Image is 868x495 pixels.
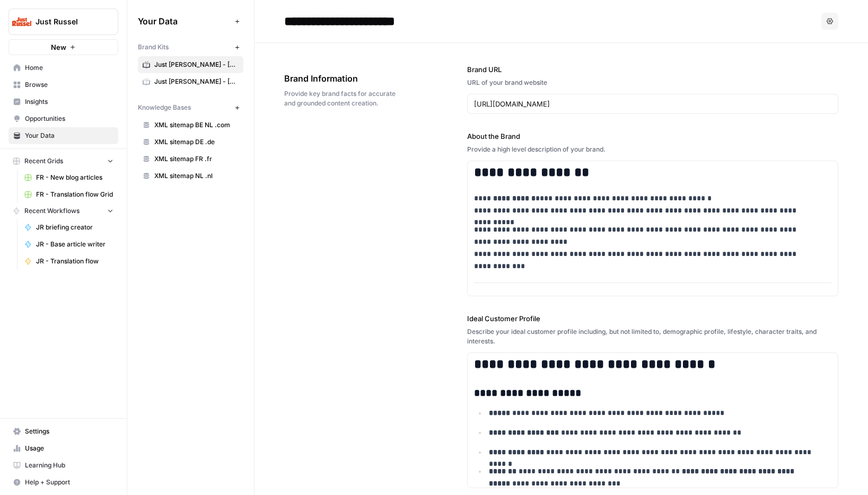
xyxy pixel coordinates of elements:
span: Brand Kits [138,42,169,52]
span: JR - Translation flow [36,257,113,266]
span: FR - Translation flow Grid [36,190,113,199]
input: www.sundaysoccer.com [474,99,831,109]
a: Browse [8,76,118,93]
a: JR briefing creator [20,219,118,236]
span: FR - New blog articles [36,173,113,182]
span: JR briefing creator [36,223,113,232]
button: Help + Support [8,474,118,491]
a: JR - Base article writer [20,236,118,253]
a: Opportunities [8,110,118,127]
span: Your Data [138,15,231,28]
a: FR - Translation flow Grid [20,186,118,203]
span: Usage [25,444,113,453]
span: JR - Base article writer [36,240,113,249]
button: Workspace: Just Russel [8,8,118,35]
a: Usage [8,440,118,457]
span: Browse [25,80,113,90]
button: New [8,39,118,55]
span: Brand Information [284,72,408,85]
span: XML sitemap DE .de [154,137,239,147]
span: Home [25,63,113,73]
span: Knowledge Bases [138,103,191,112]
div: Provide a high level description of your brand. [467,145,838,154]
a: XML sitemap NL .nl [138,167,243,184]
a: Learning Hub [8,457,118,474]
a: Home [8,59,118,76]
span: Just Russel [36,16,100,27]
a: Your Data [8,127,118,144]
img: Just Russel Logo [12,12,31,31]
span: Insights [25,97,113,107]
a: XML sitemap BE NL .com [138,117,243,134]
label: Brand URL [467,64,838,75]
a: Just [PERSON_NAME] - [GEOGRAPHIC_DATA] - DE [138,73,243,90]
span: Opportunities [25,114,113,123]
label: Ideal Customer Profile [467,313,838,324]
a: XML sitemap DE .de [138,134,243,151]
span: Learning Hub [25,461,113,470]
a: XML sitemap FR .fr [138,151,243,167]
div: Describe your ideal customer profile including, but not limited to, demographic profile, lifestyl... [467,327,838,346]
a: Just [PERSON_NAME] - [GEOGRAPHIC_DATA]-FR [138,56,243,73]
button: Recent Grids [8,153,118,169]
span: XML sitemap FR .fr [154,154,239,164]
a: Settings [8,423,118,440]
button: Recent Workflows [8,203,118,219]
div: URL of your brand website [467,78,838,87]
span: Provide key brand facts for accurate and grounded content creation. [284,89,408,108]
span: New [51,42,66,52]
span: Help + Support [25,478,113,487]
a: Insights [8,93,118,110]
span: Just [PERSON_NAME] - [GEOGRAPHIC_DATA]-FR [154,60,239,69]
span: Recent Workflows [24,206,80,216]
a: FR - New blog articles [20,169,118,186]
span: XML sitemap BE NL .com [154,120,239,130]
label: About the Brand [467,131,838,142]
span: Your Data [25,131,113,140]
a: JR - Translation flow [20,253,118,270]
span: Just [PERSON_NAME] - [GEOGRAPHIC_DATA] - DE [154,77,239,86]
span: Settings [25,427,113,436]
span: Recent Grids [24,156,63,166]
